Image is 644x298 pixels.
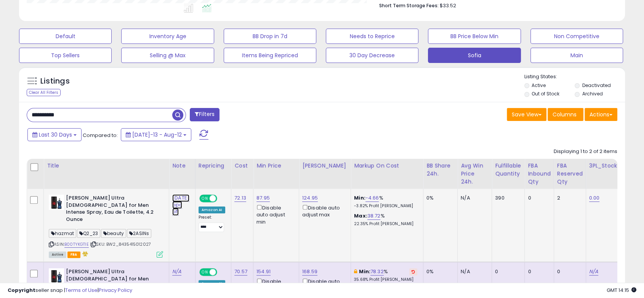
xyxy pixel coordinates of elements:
div: FBA inbound Qty [528,162,551,186]
a: 38.72 [367,212,381,220]
div: 2 [557,195,580,201]
a: 87.95 [256,194,270,202]
span: OFF [216,195,228,202]
div: Repricing [199,162,228,170]
button: Non Competitive [530,29,623,44]
div: 0 [528,268,548,275]
div: 0% [426,268,452,275]
div: Disable auto adjust min [256,203,293,226]
div: Clear All Filters [27,89,61,96]
div: Fulfillable Quantity [495,162,521,178]
a: Privacy Policy [99,287,132,294]
span: FBA [67,251,80,258]
div: Cost [234,162,250,170]
span: 2ASINs [127,229,151,238]
b: [PERSON_NAME] Ultra [DEMOGRAPHIC_DATA] for Men Intense Spray, Eau de Toilette, 4.2 Ounce [66,195,159,225]
button: Main [530,48,623,63]
label: Archived [582,90,603,97]
div: Avg Win Price 24h. [461,162,489,186]
div: seller snap | | [8,287,132,294]
div: % [354,268,417,282]
div: 0% [426,195,452,201]
strong: Copyright [8,287,35,294]
span: $33.52 [440,2,456,9]
div: BB Share 24h. [426,162,454,178]
div: % [354,213,417,227]
label: Deactivated [582,82,611,89]
div: Disable auto adjust max [302,203,345,218]
a: [DATE] ppc off [172,194,189,216]
div: ASIN: [49,195,163,257]
button: Items Being Repriced [224,48,316,63]
span: ON [200,269,210,275]
span: [DATE]-13 - Aug-12 [132,131,182,139]
span: beauty [101,229,126,238]
label: Out of Stock [532,90,559,97]
a: 124.95 [302,194,318,202]
button: Columns [548,108,583,121]
button: Selling @ Max [121,48,214,63]
div: N/A [461,195,486,201]
button: Last 30 Days [27,128,82,141]
p: 22.35% Profit [PERSON_NAME] [354,221,417,227]
b: Min: [359,268,370,275]
button: Inventory Age [121,29,214,44]
button: BB Drop in 7d [224,29,316,44]
span: | SKU: BW2_8435415012027 [90,241,151,247]
span: Columns [553,111,577,118]
div: Preset: [199,215,225,232]
button: [DATE]-13 - Aug-12 [121,128,191,141]
div: [PERSON_NAME] [302,162,348,170]
div: Note [172,162,192,170]
div: 0 [557,268,580,275]
div: Markup on Cost [354,162,420,170]
span: All listings currently available for purchase on Amazon [49,251,66,258]
button: Needs to Reprice [326,29,418,44]
div: Title [47,162,166,170]
span: hazmat [49,229,76,238]
span: ON [200,195,210,202]
span: Q2_23 [77,229,100,238]
span: Compared to: [83,132,118,139]
div: 390 [495,195,519,201]
div: 0 [528,195,548,201]
a: 168.59 [302,268,317,275]
a: N/A [589,268,598,275]
a: 78.32 [370,268,384,275]
a: 0.00 [589,194,600,202]
span: OFF [216,269,228,275]
button: Default [19,29,112,44]
p: Listing States: [524,73,625,81]
button: Filters [190,108,219,121]
a: -4.66 [365,194,379,202]
div: N/A [461,268,486,275]
img: 41i4PVMTlyL._SL40_.jpg [49,195,64,210]
button: Actions [585,108,617,121]
button: 30 Day Decrease [326,48,418,63]
th: CSV column name: cust_attr_3_3PL_Stock [586,159,622,189]
i: hazardous material [80,251,88,256]
div: Amazon AI [199,206,225,213]
b: Short Term Storage Fees: [379,2,439,9]
div: 0 [495,268,519,275]
div: FBA Reserved Qty [557,162,583,186]
div: Displaying 1 to 2 of 2 items [554,148,617,155]
a: 70.57 [234,268,247,275]
div: Min Price [256,162,296,170]
button: Top Sellers [19,48,112,63]
button: Save View [507,108,546,121]
label: Active [532,82,546,89]
b: Max: [354,212,367,219]
a: 154.91 [256,268,271,275]
p: -3.82% Profit [PERSON_NAME] [354,203,417,209]
span: Last 30 Days [39,131,72,139]
div: % [354,195,417,209]
th: The percentage added to the cost of goods (COGS) that forms the calculator for Min & Max prices. [351,159,423,189]
a: Terms of Use [65,287,98,294]
span: 2025-09-12 14:15 GMT [607,287,636,294]
div: 3PL_Stock [589,162,619,170]
button: BB Price Below Min [428,29,521,44]
a: B00TYKGTIE [64,241,89,248]
img: 41i4PVMTlyL._SL40_.jpg [49,268,64,284]
b: Min: [354,194,365,201]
